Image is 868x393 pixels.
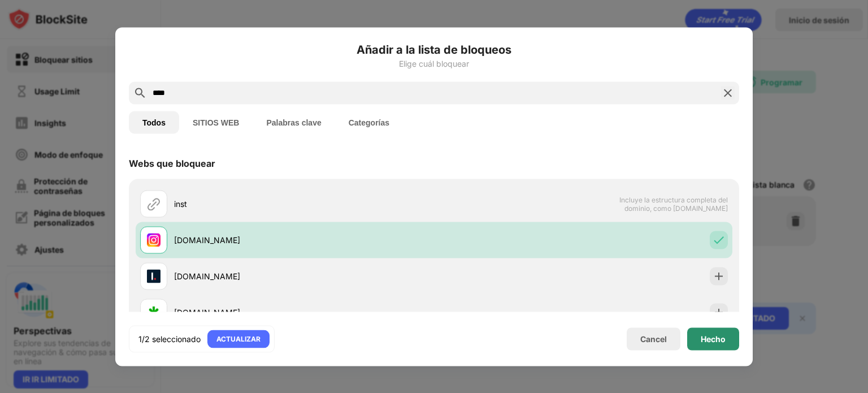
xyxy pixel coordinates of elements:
img: url.svg [147,197,160,210]
img: favicons [147,269,160,283]
button: Todos [129,111,179,133]
img: favicons [147,233,160,247]
img: search.svg [133,86,147,100]
div: Elige cuál bloquear [129,59,739,68]
div: [DOMAIN_NAME] [174,270,434,282]
div: Webs que bloquear [129,157,215,169]
div: Cancel [640,334,667,344]
img: search-close [721,86,735,100]
button: Categorías [335,111,403,133]
span: Incluye la estructura completa del dominio, como [DOMAIN_NAME] [611,195,728,212]
h6: Añadir a la lista de bloqueos [129,41,739,58]
img: favicons [147,305,160,319]
button: Palabras clave [253,111,335,133]
div: Hecho [701,334,726,343]
div: 1/2 seleccionado [138,333,201,344]
div: [DOMAIN_NAME] [174,234,434,246]
div: [DOMAIN_NAME] [174,306,434,318]
div: ACTUALIZAR [216,333,261,344]
button: SITIOS WEB [179,111,253,133]
div: inst [174,198,434,210]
